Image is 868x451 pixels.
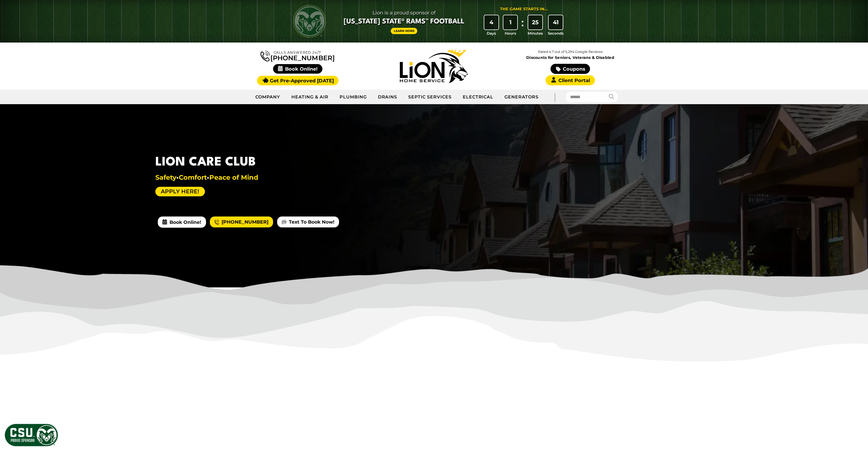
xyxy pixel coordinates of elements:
[403,90,457,104] a: Septic Services
[499,90,544,104] a: Generators
[503,15,518,29] div: 1
[551,64,590,74] a: Coupons
[293,5,326,38] img: CSU Rams logo
[176,173,179,181] span: •
[500,6,548,12] div: The Game Starts in...
[286,90,334,104] a: Heating & Air
[344,17,464,26] span: [US_STATE] State® Rams™ Football
[391,28,418,34] a: Learn More
[487,31,496,36] span: Days
[548,31,564,36] span: Seconds
[158,217,206,227] span: Book Online!
[544,90,566,104] div: |
[373,90,403,104] a: Drains
[502,49,638,55] p: Rated 4.7 out of 5,294 Google Reviews
[503,56,637,59] span: Discounts for Seniors, Veterans & Disabled
[546,75,595,85] a: Client Portal
[520,15,525,36] div: :
[457,90,499,104] a: Electrical
[505,31,516,36] span: Hours
[334,90,373,104] a: Plumbing
[257,76,338,85] a: Get Pre-Approved [DATE]
[155,187,205,196] a: Apply Here!
[344,8,464,17] span: Lion is a proud sponsor of
[528,15,542,29] div: 25
[207,173,209,181] span: •
[261,50,335,61] a: [PHONE_NUMBER]
[273,64,322,74] span: Book Online!
[484,15,498,29] div: 4
[549,15,563,29] div: 41
[400,50,468,83] img: Lion Home Service
[155,153,258,172] h1: Lion Care Club
[210,217,273,227] a: [PHONE_NUMBER]
[155,174,258,181] div: Safety Comfort Peace of Mind
[528,31,543,36] span: Minutes
[277,217,339,227] a: Text To Book Now!
[4,423,59,447] img: CSU Sponsor Badge
[250,90,286,104] a: Company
